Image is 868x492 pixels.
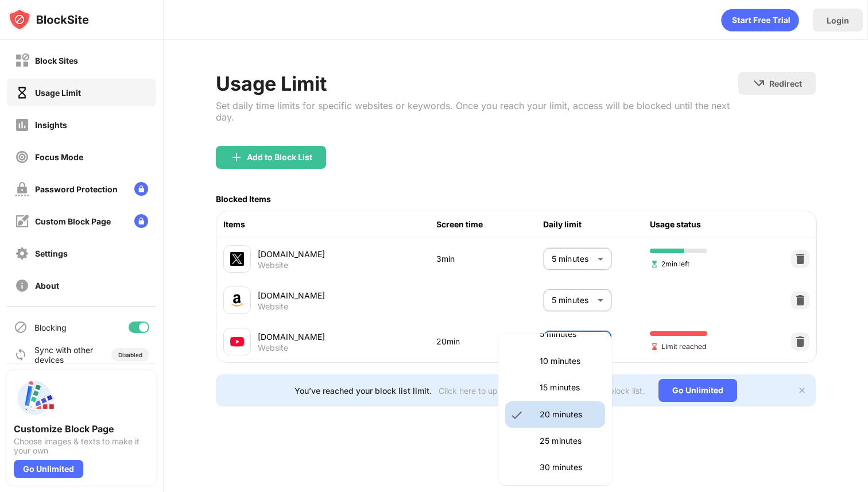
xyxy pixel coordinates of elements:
[540,435,598,447] p: 25 minutes
[540,328,598,340] p: 5 minutes
[540,381,598,394] p: 15 minutes
[540,408,598,421] p: 20 minutes
[540,461,598,474] p: 30 minutes
[540,355,598,367] p: 10 minutes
